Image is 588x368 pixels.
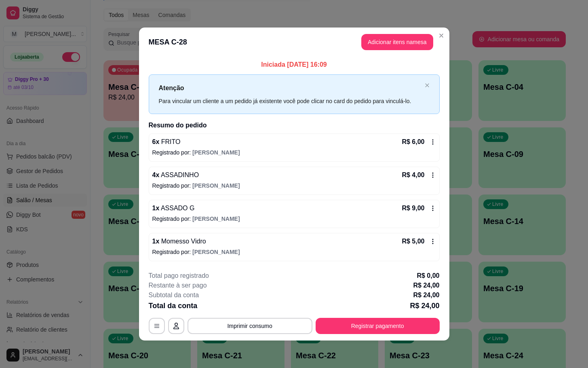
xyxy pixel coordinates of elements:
[152,237,206,246] p: 1 x
[192,182,240,189] span: [PERSON_NAME]
[159,205,194,211] span: ASSADO G
[159,171,199,178] span: ASSADINHO
[192,149,240,156] span: [PERSON_NAME]
[435,29,448,42] button: Close
[152,182,436,190] p: Registrado por:
[152,170,199,180] p: 4 x
[159,238,206,245] span: Momesso Vidro
[361,34,433,50] button: Adicionar itens namesa
[152,215,436,223] p: Registrado por:
[149,281,207,290] p: Restante à ser pago
[152,248,436,256] p: Registrado por:
[316,318,440,334] button: Registrar pagamento
[188,318,312,334] button: Imprimir consumo
[417,271,439,281] p: R$ 0,00
[139,27,449,57] header: MESA C-28
[152,137,181,147] p: 6 x
[413,290,440,300] p: R$ 24,00
[159,83,422,93] p: Atenção
[192,216,240,222] span: [PERSON_NAME]
[192,249,240,255] span: [PERSON_NAME]
[410,300,439,311] p: R$ 24,00
[152,203,195,213] p: 1 x
[149,271,209,281] p: Total pago registrado
[152,148,436,157] p: Registrado por:
[413,281,440,290] p: R$ 24,00
[149,300,198,311] p: Total da conta
[159,138,180,145] span: FRITO
[159,97,422,106] div: Para vincular um cliente a um pedido já existente você pode clicar no card do pedido para vinculá...
[402,203,424,213] p: R$ 9,00
[149,290,199,300] p: Subtotal da conta
[149,60,440,70] p: Iniciada [DATE] 16:09
[402,170,424,180] p: R$ 4,00
[425,83,430,88] button: close
[402,237,424,246] p: R$ 5,00
[402,137,424,147] p: R$ 6,00
[149,121,440,130] h2: Resumo do pedido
